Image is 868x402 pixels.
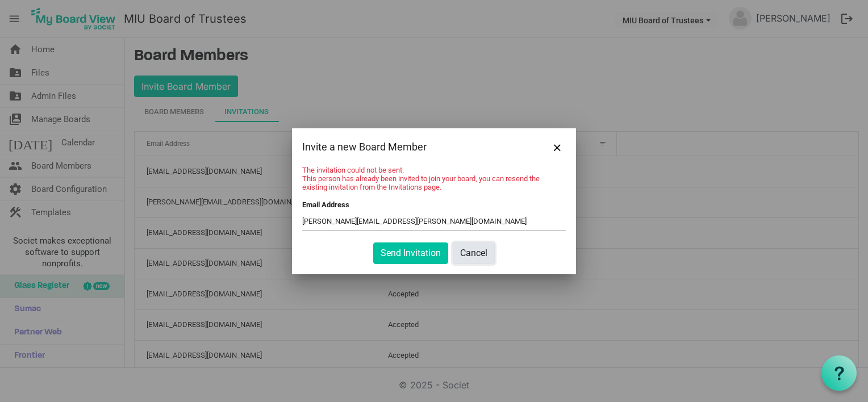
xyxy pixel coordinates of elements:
div: Invite a new Board Member [302,139,513,156]
button: Send Invitation [373,242,448,264]
button: Close [549,139,566,156]
button: Cancel [453,242,495,264]
li: This person has already been invited to join your board, you can resend the existing invitation f... [302,174,566,191]
li: The invitation could not be sent. [302,166,566,174]
label: Email Address [302,200,349,209]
